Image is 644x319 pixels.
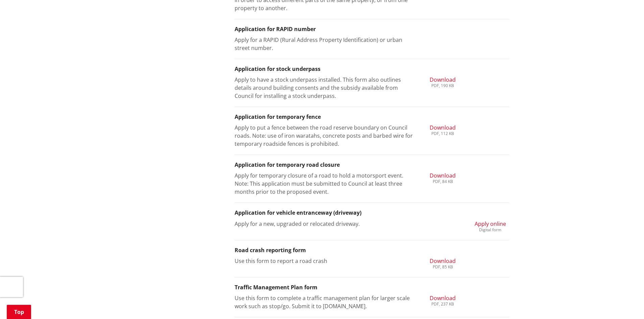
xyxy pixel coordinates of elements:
[430,257,456,269] a: Download PDF, 85 KB
[430,265,456,269] div: PDF, 85 KB
[475,220,506,228] span: Apply online
[613,291,637,315] iframe: Messenger Launcher
[235,247,509,254] h3: Road crash reporting form
[430,180,456,184] div: PDF, 84 KB
[235,171,414,196] p: Apply for temporary closure of a road to hold a motorsport event. Note: This application must be ...
[430,294,456,306] a: Download PDF, 237 KB
[475,220,506,232] a: Apply online Digital form
[235,114,509,120] h3: Application for temporary fence
[430,302,456,306] div: PDF, 237 KB
[235,76,414,100] p: Apply to have a stock underpass installed. This form also outlines details around building consen...
[235,124,414,148] p: Apply to put a fence between the road reserve boundary on Council roads. Note: use of iron warata...
[235,66,509,72] h3: Application for stock underpass
[430,84,456,88] div: PDF, 190 KB
[235,162,509,168] h3: Application for temporary road closure
[235,294,414,310] p: Use this form to complete a traffic management plan for larger scale work such as stop/go. Submit...
[235,284,509,291] h3: Traffic Management Plan form
[430,132,456,136] div: PDF, 112 KB
[235,36,414,52] p: Apply for a RAPID (Rural Address Property Identification) or urban street number.
[235,26,509,32] h3: Application for RAPID number
[235,257,414,265] p: Use this form to report a road crash
[430,257,456,265] span: Download
[7,305,31,319] a: Top
[430,171,456,184] a: Download PDF, 84 KB
[430,76,456,88] a: Download PDF, 190 KB
[235,220,414,228] p: Apply for a new, upgraded or relocated driveway.
[430,124,456,136] a: Download PDF, 112 KB
[430,294,456,302] span: Download
[430,124,456,131] span: Download
[430,172,456,179] span: Download
[430,76,456,83] span: Download
[235,210,509,216] h3: Application for vehicle entranceway (driveway)
[475,228,506,232] div: Digital form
